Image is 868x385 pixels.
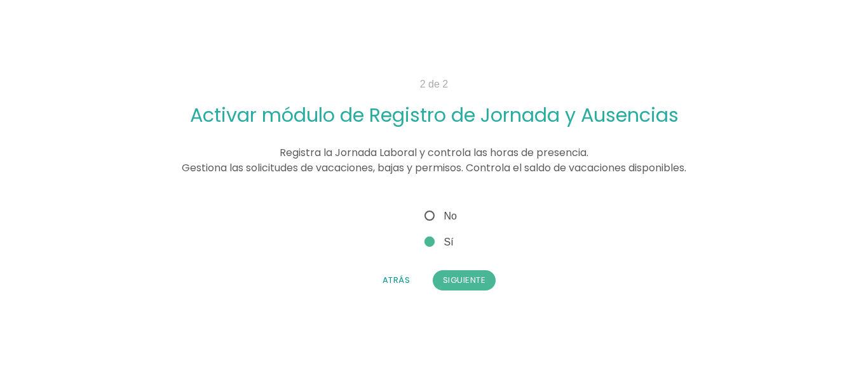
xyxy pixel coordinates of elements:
[433,270,496,290] button: Siguiente
[130,77,738,92] p: 2 de 2
[130,105,738,126] h2: Activar módulo de Registro de Jornada y Ausencias
[182,145,686,175] span: Registra la Jornada Laboral y controla las horas de presencia. Gestiona las solicitudes de vacaci...
[422,234,454,250] span: Sí
[372,270,421,290] button: Atrás
[422,208,457,224] span: No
